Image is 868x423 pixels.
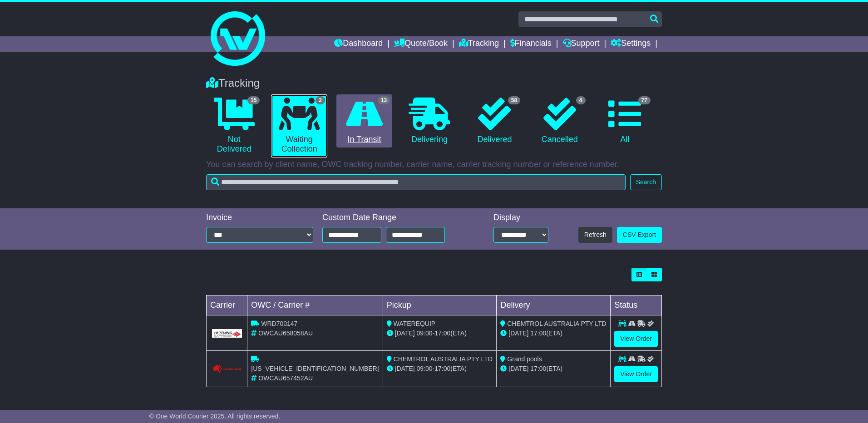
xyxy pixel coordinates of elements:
[417,330,433,337] span: 09:00
[614,366,658,382] a: View Order
[532,94,587,148] a: 4 Cancelled
[434,365,450,372] span: 17:00
[212,364,242,374] img: Couriers_Please.png
[251,365,379,372] span: [US_VEHICLE_IDENTIFICATION_NUMBER]
[578,227,612,243] button: Refresh
[507,320,606,327] span: CHEMTROL AUSTRALIA PTY LTD
[493,213,548,223] div: Display
[510,36,552,52] a: Financials
[387,364,493,374] div: - (ETA)
[202,77,666,90] div: Tracking
[383,295,497,315] td: Pickup
[611,36,651,52] a: Settings
[206,94,262,157] a: 15 Not Delivered
[378,96,390,104] span: 13
[206,213,313,223] div: Invoice
[576,96,586,104] span: 4
[334,36,383,52] a: Dashboard
[261,320,297,327] span: WRD700147
[638,96,651,104] span: 77
[434,330,450,337] span: 17:00
[247,96,260,104] span: 15
[322,213,468,223] div: Custom Date Range
[500,329,607,338] div: (ETA)
[401,94,457,148] a: Delivering
[247,295,383,315] td: OWC / Carrier #
[395,365,415,372] span: [DATE]
[206,160,662,170] p: You can search by client name, OWC tracking number, carrier name, carrier tracking number or refe...
[530,330,546,337] span: 17:00
[258,374,313,382] span: OWCAU657452AU
[507,355,542,363] span: Grand pools
[497,295,611,315] td: Delivery
[530,365,546,372] span: 17:00
[395,330,415,337] span: [DATE]
[500,364,607,374] div: (ETA)
[149,413,281,420] span: © One World Courier 2025. All rights reserved.
[336,94,392,148] a: 13 In Transit
[617,227,662,243] a: CSV Export
[563,36,600,52] a: Support
[316,96,325,104] span: 2
[394,36,448,52] a: Quote/Book
[271,94,327,157] a: 2 Waiting Collection
[611,295,662,315] td: Status
[258,330,313,337] span: OWCAU658058AU
[417,365,433,372] span: 09:00
[614,331,658,347] a: View Order
[508,330,528,337] span: [DATE]
[394,355,493,363] span: CHEMTROL AUSTRALIA PTY LTD
[508,365,528,372] span: [DATE]
[459,36,499,52] a: Tracking
[394,320,436,327] span: WATEREQUIP
[630,174,662,190] button: Search
[212,329,242,338] img: GetCarrierServiceLogo
[597,94,653,148] a: 77 All
[207,295,247,315] td: Carrier
[467,94,523,148] a: 58 Delivered
[387,329,493,338] div: - (ETA)
[508,96,520,104] span: 58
